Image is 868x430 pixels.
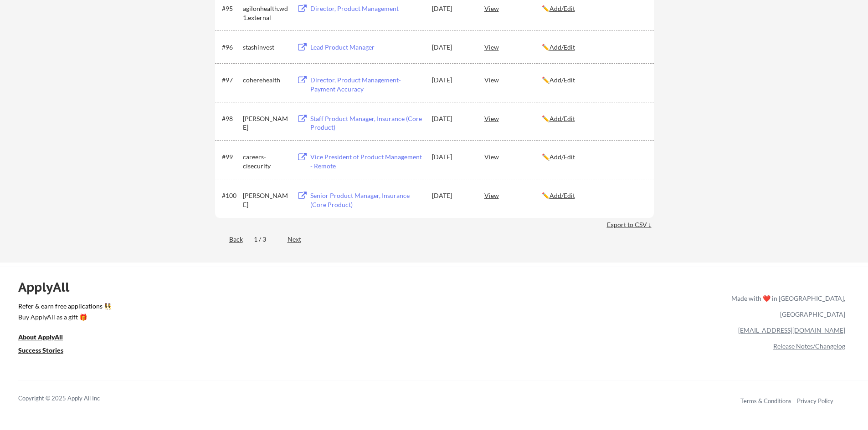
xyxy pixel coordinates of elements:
a: Release Notes/Changelog [773,342,845,350]
div: Senior Product Manager, Insurance (Core Product) [310,191,423,209]
u: Add/Edit [550,5,575,12]
div: View [484,110,542,126]
div: [DATE] [432,114,472,123]
div: #99 [222,152,240,162]
div: Staff Product Manager, Insurance (Core Product) [310,114,423,132]
div: [PERSON_NAME] [243,191,288,209]
a: Refer & earn free applications 👯‍♀️ [18,303,541,313]
div: Export to CSV ↓ [607,220,654,229]
u: Add/Edit [550,192,575,199]
div: [DATE] [432,43,472,52]
u: Add/Edit [550,43,575,51]
div: [DATE] [432,4,472,13]
u: Success Stories [18,346,63,354]
div: Made with ❤️ in [GEOGRAPHIC_DATA], [GEOGRAPHIC_DATA] [728,290,845,322]
div: ✏️ [542,43,646,52]
div: #100 [222,191,240,200]
div: 1 / 3 [254,235,277,244]
div: careers-cisecurity [243,152,288,170]
div: Copyright © 2025 Apply All Inc [18,394,123,403]
div: Vice President of Product Management - Remote [310,152,423,170]
div: [DATE] [432,191,472,200]
div: #95 [222,4,240,13]
div: ✏️ [542,76,646,85]
a: [EMAIL_ADDRESS][DOMAIN_NAME] [738,326,845,334]
u: About ApplyAll [18,333,63,341]
u: Add/Edit [550,115,575,122]
a: Terms & Conditions [740,397,791,405]
div: #96 [222,43,240,52]
u: Add/Edit [550,76,575,84]
div: [DATE] [432,152,472,162]
div: View [484,39,542,55]
div: ✏️ [542,191,646,200]
div: [DATE] [432,76,472,85]
div: Lead Product Manager [310,43,423,52]
div: Director, Product Management- Payment Accuracy [310,76,423,93]
div: ✏️ [542,114,646,123]
div: ApplyAll [18,279,80,295]
div: agilonhealth.wd1.external [243,4,288,22]
a: Buy ApplyAll as a gift 🎁 [18,313,109,324]
div: Buy ApplyAll as a gift 🎁 [18,314,109,320]
u: Add/Edit [550,153,575,161]
div: ✏️ [542,152,646,162]
div: View [484,71,542,88]
div: Director, Product Management [310,4,423,13]
a: Privacy Policy [797,397,833,405]
div: coherehealth [243,76,288,85]
div: Next [288,235,312,244]
div: View [484,187,542,203]
div: Back [215,235,243,244]
div: ✏️ [542,4,646,13]
div: #97 [222,76,240,85]
div: stashinvest [243,43,288,52]
div: [PERSON_NAME] [243,114,288,132]
a: Success Stories [18,346,76,357]
div: #98 [222,114,240,123]
div: View [484,148,542,165]
a: About ApplyAll [18,333,76,344]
